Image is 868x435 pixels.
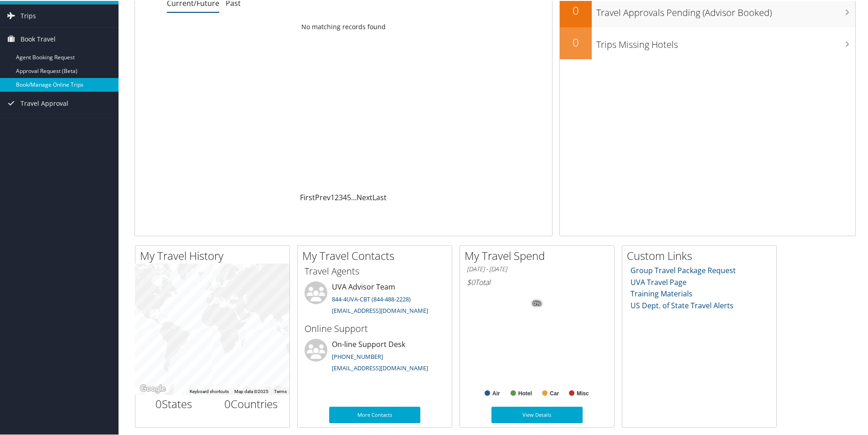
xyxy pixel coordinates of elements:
h3: Trips Missing Hotels [596,33,855,50]
text: Hotel [518,389,532,396]
img: Google [138,382,168,394]
a: More Contacts [329,406,420,422]
h2: Countries [219,395,283,411]
h6: [DATE] - [DATE] [467,264,607,273]
h3: Travel Approvals Pending (Advisor Booked) [596,1,855,18]
a: Last [372,192,387,202]
a: 844-4UVA-CBT (844-488-2228) [332,294,411,302]
a: Prev [315,192,331,202]
a: First [300,192,315,202]
a: View Details [491,406,583,422]
span: Book Travel [21,27,56,50]
a: [EMAIL_ADDRESS][DOMAIN_NAME] [332,363,428,371]
text: Air [492,389,500,396]
h6: Total [467,276,607,286]
a: Next [356,192,372,202]
text: Car [550,389,559,396]
h2: States [142,395,206,411]
a: 4 [343,192,347,202]
text: Misc [577,389,589,396]
h3: Travel Agents [305,264,445,277]
a: [PHONE_NUMBER] [332,352,383,360]
td: No matching records found [135,18,552,34]
a: Training Materials [630,288,692,298]
li: On-line Support Desk [300,338,449,375]
a: [EMAIL_ADDRESS][DOMAIN_NAME] [332,306,428,314]
h2: My Travel Contacts [302,247,452,263]
span: 0 [156,395,162,410]
span: Map data ©2025 [234,388,269,393]
a: 3 [339,192,343,202]
tspan: 0% [533,300,541,306]
a: UVA Travel Page [630,276,687,286]
h2: My Travel Spend [465,247,614,263]
a: Open this area in Google Maps (opens a new window) [138,382,168,394]
span: Trips [21,4,36,26]
a: 2 [335,192,339,202]
span: … [351,192,356,202]
a: 1 [331,192,335,202]
h2: 0 [560,2,592,17]
span: $0 [467,276,475,286]
h2: 0 [560,34,592,49]
a: 5 [347,192,351,202]
a: Group Travel Package Request [630,264,736,274]
h2: My Travel History [140,247,289,263]
a: 0Trips Missing Hotels [560,26,855,58]
h3: Online Support [305,321,445,334]
span: 0 [224,395,231,410]
li: UVA Advisor Team [300,280,449,318]
a: US Dept. of State Travel Alerts [630,300,734,310]
h2: Custom Links [627,247,776,263]
a: Terms [274,388,287,393]
span: Travel Approval [21,91,68,114]
button: Keyboard shortcuts [190,388,229,394]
